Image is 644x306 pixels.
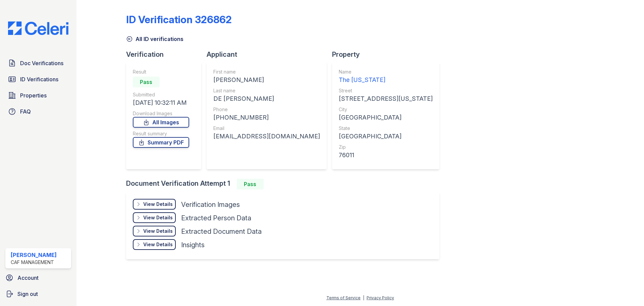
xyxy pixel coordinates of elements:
[20,75,58,83] span: ID Verifications
[126,179,445,189] div: Document Verification Attempt 1
[213,125,320,132] div: Email
[213,113,320,122] div: [PHONE_NUMBER]
[332,50,445,59] div: Property
[339,75,433,85] div: The [US_STATE]
[616,279,637,299] iframe: chat widget
[339,87,433,94] div: Street
[133,130,189,137] div: Result summary
[339,144,433,150] div: Zip
[363,295,364,300] div: |
[133,69,189,75] div: Result
[339,106,433,113] div: City
[133,117,189,128] a: All Images
[5,73,71,86] a: ID Verifications
[3,271,74,285] a: Account
[133,137,189,148] a: Summary PDF
[213,75,320,85] div: [PERSON_NAME]
[11,251,57,259] div: [PERSON_NAME]
[207,50,332,59] div: Applicant
[126,50,207,59] div: Verification
[5,89,71,102] a: Properties
[126,13,232,26] div: ID Verification 326862
[213,132,320,141] div: [EMAIL_ADDRESS][DOMAIN_NAME]
[367,295,394,300] a: Privacy Policy
[339,69,433,75] div: Name
[213,69,320,75] div: First name
[17,290,38,298] span: Sign out
[20,107,31,116] span: FAQ
[326,295,361,300] a: Terms of Service
[181,240,205,250] div: Insights
[181,227,262,236] div: Extracted Document Data
[20,91,47,99] span: Properties
[11,259,57,266] div: CAF Management
[339,132,433,141] div: [GEOGRAPHIC_DATA]
[3,287,74,301] a: Sign out
[237,179,264,189] div: Pass
[143,201,173,208] div: View Details
[143,228,173,234] div: View Details
[133,91,189,98] div: Submitted
[143,241,173,248] div: View Details
[5,56,71,70] a: Doc Verifications
[5,105,71,118] a: FAQ
[213,87,320,94] div: Last name
[339,113,433,122] div: [GEOGRAPHIC_DATA]
[339,125,433,132] div: State
[20,59,63,67] span: Doc Verifications
[143,214,173,221] div: View Details
[17,274,39,282] span: Account
[339,69,433,85] a: Name The [US_STATE]
[339,150,433,160] div: 76011
[181,200,240,209] div: Verification Images
[3,21,74,35] img: CE_Logo_Blue-a8612792a0a2168367f1c8372b55b34899dd931a85d93a1a3d3e32e68fde9ad4.png
[133,98,189,107] div: [DATE] 10:32:11 AM
[126,35,183,43] a: All ID verifications
[213,94,320,103] div: DE [PERSON_NAME]
[133,77,160,87] div: Pass
[213,106,320,113] div: Phone
[181,213,251,223] div: Extracted Person Data
[133,110,189,117] div: Download Images
[339,94,433,103] div: [STREET_ADDRESS][US_STATE]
